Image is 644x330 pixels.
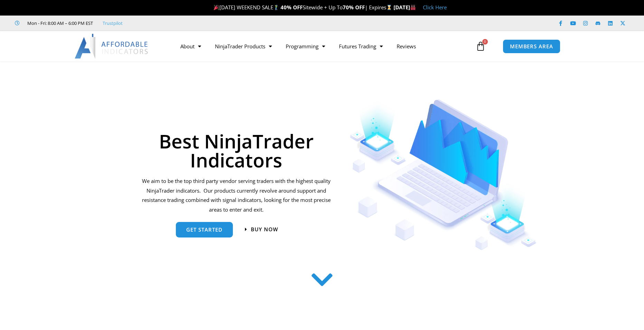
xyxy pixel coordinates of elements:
[141,176,332,215] p: We aim to be the top third party vendor serving traders with the highest quality NinjaTrader indi...
[387,5,392,10] img: ⌛
[332,38,390,54] a: Futures Trading
[141,132,332,169] h1: Best NinjaTrader Indicators
[26,19,93,27] span: Mon - Fri: 8:00 AM – 6:00 PM EST
[212,4,394,11] span: [DATE] WEEKEND SALE Sitewide + Up To | Expires
[482,39,488,45] span: 0
[75,34,149,59] img: LogoAI | Affordable Indicators – NinjaTrader
[343,4,365,11] strong: 70% OFF
[281,4,303,11] strong: 40% OFF
[173,38,474,54] nav: Menu
[245,227,278,232] a: Buy now
[208,38,279,54] a: NinjaTrader Products
[410,5,416,10] img: 🏭
[176,222,233,237] a: get started
[251,227,278,232] span: Buy now
[173,38,208,54] a: About
[510,44,553,49] span: MEMBERS AREA
[214,5,219,10] img: 🎉
[186,227,222,232] span: get started
[394,4,416,11] strong: [DATE]
[390,38,423,54] a: Reviews
[279,38,332,54] a: Programming
[103,19,123,27] a: Trustpilot
[503,39,560,54] a: MEMBERS AREA
[465,36,496,56] a: 0
[423,4,447,11] a: Click Here
[274,5,279,10] img: 🏌️‍♂️
[350,99,537,250] img: Indicators 1 | Affordable Indicators – NinjaTrader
